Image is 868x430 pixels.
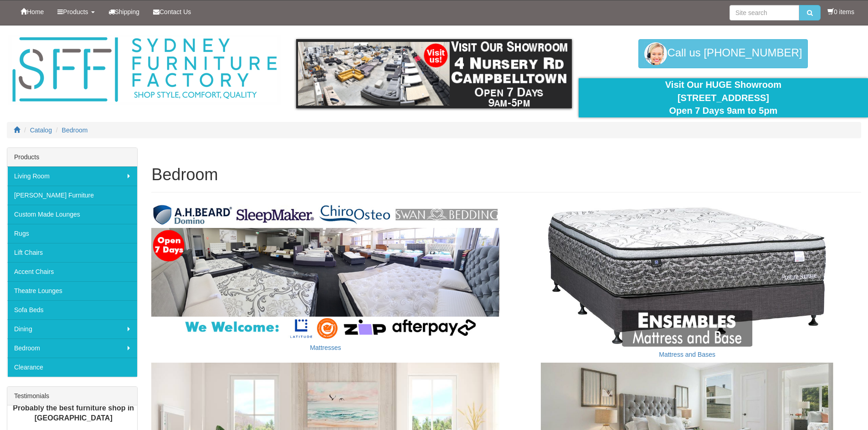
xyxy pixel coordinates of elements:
a: Shipping [102,0,147,23]
a: Lift Chairs [7,243,137,262]
div: Testimonials [7,387,137,405]
li: 0 items [827,7,854,16]
a: Mattress and Bases [659,351,715,358]
a: Home [14,0,51,23]
a: Custom Made Lounges [7,205,137,224]
a: Living Room [7,167,137,186]
a: Accent Chairs [7,262,137,281]
img: showroom.gif [296,39,572,108]
span: Shipping [115,8,140,15]
a: Mattresses [310,344,341,351]
span: Contact Us [159,8,191,15]
input: Site search [729,5,799,20]
a: [PERSON_NAME] Furniture [7,186,137,205]
a: Catalog [30,126,52,134]
div: Visit Our HUGE Showroom [STREET_ADDRESS] Open 7 Days 9am to 5pm [586,78,861,117]
a: Bedroom [62,126,88,134]
b: Probably the best furniture shop in [GEOGRAPHIC_DATA] [13,404,134,422]
a: Sofa Beds [7,300,137,319]
a: Contact Us [146,0,198,23]
a: Products [51,0,101,23]
a: Bedroom [7,339,137,358]
h1: Bedroom [151,166,861,184]
img: Mattress and Bases [513,202,861,346]
div: Products [7,148,137,167]
a: Clearance [7,358,137,377]
img: Mattresses [151,202,499,340]
span: Products [63,8,88,15]
a: Dining [7,319,137,339]
img: Sydney Furniture Factory [8,35,281,105]
a: Rugs [7,224,137,243]
a: Theatre Lounges [7,281,137,300]
span: Home [27,8,44,15]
